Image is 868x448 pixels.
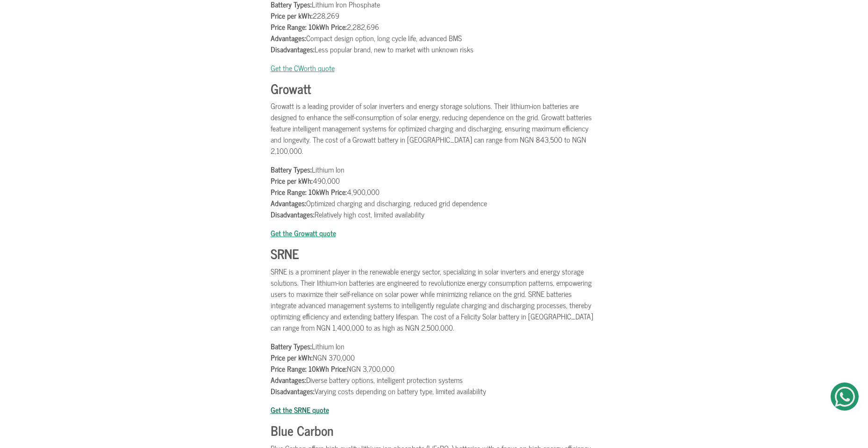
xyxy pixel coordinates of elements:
b: Advantages: [271,374,306,386]
b: Battery Types: [271,340,312,352]
p: Growatt is a leading provider of solar inverters and energy storage solutions. Their lithium-ion ... [271,100,598,156]
a: Get the SRNE quote [271,404,329,416]
b: Price per kWh: [271,351,313,363]
b: Price per kWh: [271,9,313,22]
b: Advantages: [271,197,306,209]
b: Price Range: [271,186,307,198]
b: Disadvantages: [271,208,315,220]
b: Advantages: [271,32,306,44]
b: SRNE [271,243,299,264]
b: 10kWh Price: [308,362,347,375]
b: Blue Carbon [271,419,334,441]
a: Get the CWorth quote [271,62,335,74]
b: Growatt [271,78,311,99]
b: Price per kWh: [271,174,313,187]
b: Disadvantages: [271,43,315,55]
b: Battery Types: [271,163,312,175]
b: Price Range: [271,362,307,375]
p: Lithium Ion 490,000 4,900,000 Optimized charging and discharging, reduced grid dependence Relativ... [271,164,598,220]
a: Get the Growatt quote [271,227,336,239]
b: Price Range: 10kWh Price: [271,21,347,33]
p: SRNE is a prominent player in the renewable energy sector, specializing in solar inverters and en... [271,266,598,333]
b: 10kWh Price: [308,186,347,198]
b: Disadvantages: [271,385,315,397]
img: Get Started On Earthbond Via Whatsapp [835,387,855,407]
p: Lithium Ion NGN 370,000 NGN 3,700,000 Diverse battery options, intelligent protection systems Var... [271,340,598,397]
